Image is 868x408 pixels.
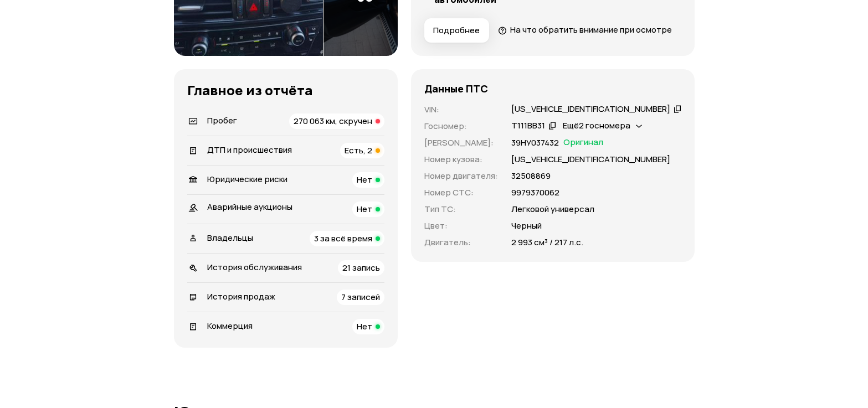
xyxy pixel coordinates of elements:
[433,25,480,36] span: Подробнее
[207,201,292,213] span: Аварийные аукционы
[511,137,559,149] p: 39НУ037432
[342,262,380,273] span: 21 запись
[207,320,253,332] span: Коммерция
[511,104,670,115] div: [US_VEHICLE_IDENTIFICATION_NUMBER]
[207,291,275,302] span: История продаж
[314,233,372,244] span: 3 за всё время
[207,261,302,273] span: История обслуживания
[294,115,372,127] span: 270 063 км, скручен
[424,104,498,116] p: VIN :
[345,144,372,156] span: Есть, 2
[498,24,672,35] a: На что обратить внимание при осмотре
[511,120,545,132] div: Т111ВВ31
[424,153,498,166] p: Номер кузова :
[187,82,384,98] h3: Главное из отчёта
[511,153,670,166] p: [US_VEHICLE_IDENTIFICATION_NUMBER]
[424,137,498,149] p: [PERSON_NAME] :
[424,187,498,199] p: Номер СТС :
[207,173,287,185] span: Юридические риски
[510,24,672,35] span: На что обратить внимание при осмотре
[424,170,498,182] p: Номер двигателя :
[563,137,603,149] span: Оригинал
[511,236,583,249] p: 2 993 см³ / 217 л.с.
[424,120,498,132] p: Госномер :
[511,203,594,215] p: Легковой универсал
[341,291,380,303] span: 7 записей
[357,203,372,215] span: Нет
[207,232,253,244] span: Владельцы
[511,187,559,199] p: 9979370062
[424,236,498,249] p: Двигатель :
[424,18,489,43] button: Подробнее
[424,220,498,232] p: Цвет :
[563,120,630,131] span: Ещё 2 госномера
[357,321,372,332] span: Нет
[357,174,372,185] span: Нет
[424,203,498,215] p: Тип ТС :
[511,220,542,232] p: Черный
[511,170,551,182] p: 32508869
[207,115,237,126] span: Пробег
[424,82,488,95] h4: Данные ПТС
[207,144,292,156] span: ДТП и происшествия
